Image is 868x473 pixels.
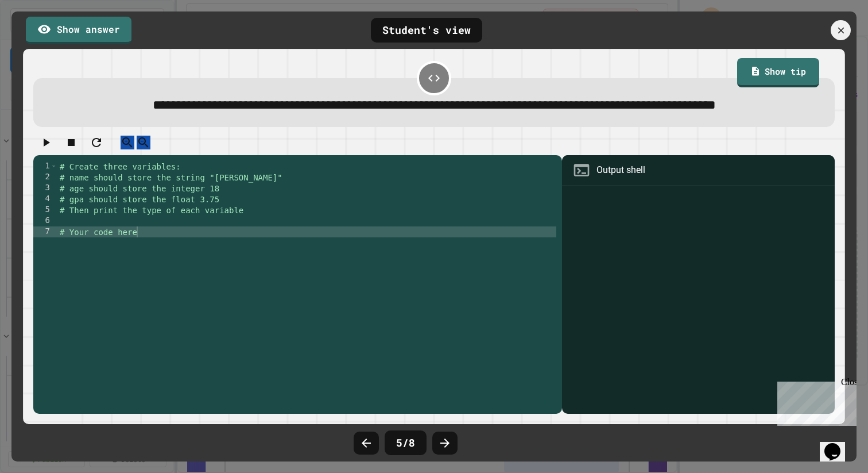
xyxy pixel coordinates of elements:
[33,205,57,216] div: 5
[26,17,131,44] a: Show answer
[33,183,57,194] div: 3
[737,58,819,87] a: Show tip
[773,377,857,426] iframe: chat widget
[33,161,57,172] div: 1
[33,226,57,237] div: 7
[596,163,645,177] div: Output shell
[33,194,57,205] div: 4
[820,427,857,462] iframe: chat widget
[33,172,57,183] div: 2
[5,5,79,73] div: Chat with us now!Close
[371,18,482,43] div: Student's view
[51,161,57,172] span: Toggle code folding, row 1
[385,430,427,455] div: 5 / 8
[33,216,57,226] div: 6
